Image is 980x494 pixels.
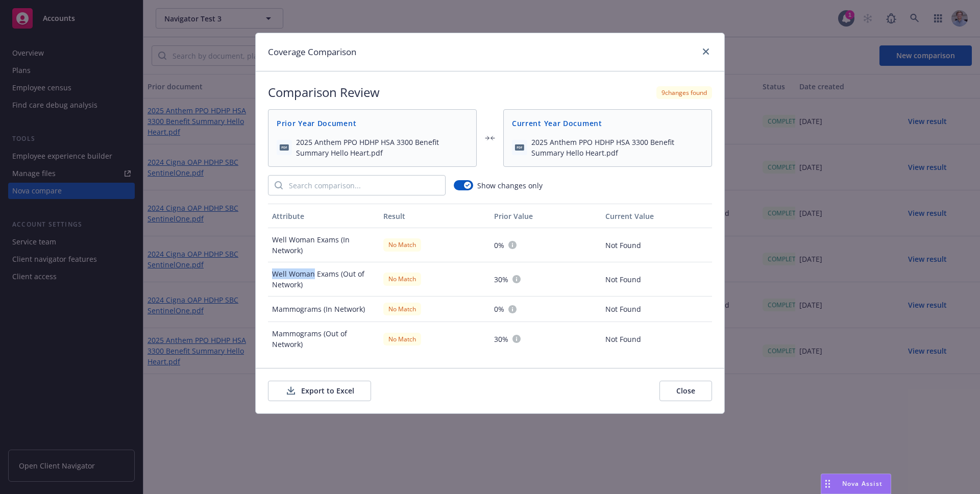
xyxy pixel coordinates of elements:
[383,303,421,315] div: No Match
[821,474,891,494] button: Nova Assist
[268,322,379,356] div: Mammograms (Out of Network)
[275,181,283,189] svg: Search
[494,304,504,314] span: 0%
[605,240,641,251] span: Not Found
[659,381,712,401] button: Close
[268,381,371,401] button: Export to Excel
[277,118,468,129] span: Prior Year Document
[494,274,508,285] span: 30%
[605,334,641,344] span: Not Found
[268,297,379,322] div: Mammograms (In Network)
[268,45,356,59] h1: Coverage Comparison
[494,211,597,221] div: Prior Value
[283,176,445,195] input: Search comparison...
[700,45,712,58] a: close
[494,334,508,344] span: 30%
[512,118,703,129] span: Current Year Document
[383,211,486,221] div: Result
[605,304,641,314] span: Not Found
[383,238,421,251] div: No Match
[821,474,834,493] div: Drag to move
[605,274,641,285] span: Not Found
[268,262,379,297] div: Well Woman Exams (Out of Network)
[656,86,712,99] div: 9 changes found
[268,204,379,228] button: Attribute
[268,84,380,101] h2: Comparison Review
[383,273,421,285] div: No Match
[272,211,375,221] div: Attribute
[605,211,708,221] div: Current Value
[494,240,504,251] span: 0%
[268,228,379,262] div: Well Woman Exams (In Network)
[477,180,543,191] span: Show changes only
[383,333,421,345] div: No Match
[296,137,468,158] span: 2025 Anthem PPO HDHP HSA 3300 Benefit Summary Hello Heart.pdf
[601,204,713,228] button: Current Value
[490,204,601,228] button: Prior Value
[531,137,703,158] span: 2025 Anthem PPO HDHP HSA 3300 Benefit Summary Hello Heart.pdf
[379,204,491,228] button: Result
[842,479,883,488] span: Nova Assist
